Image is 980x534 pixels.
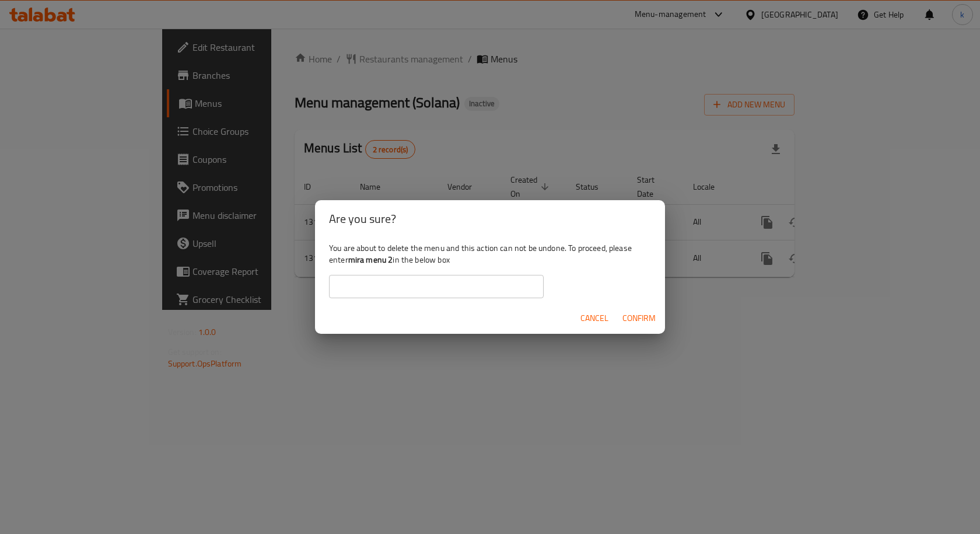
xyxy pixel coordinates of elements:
[618,308,660,329] button: Confirm
[580,311,608,326] span: Cancel
[315,238,665,303] div: You are about to delete the menu and this action can not be undone. To proceed, please enter in t...
[576,308,613,329] button: Cancel
[348,252,393,267] b: mira menu 2
[329,210,651,228] h2: Are you sure?
[622,311,656,326] span: Confirm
